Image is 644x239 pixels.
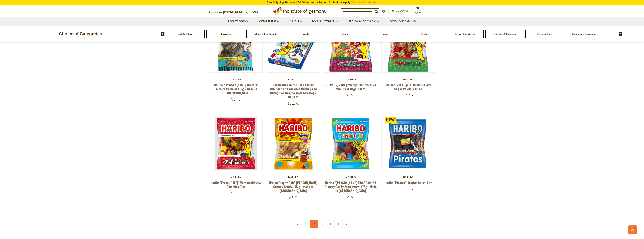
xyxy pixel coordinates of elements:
span: $7.95 [346,93,356,97]
a: 5 [334,220,342,228]
span: $4.45 [403,93,413,97]
a: Condiments, Seasonings [572,33,596,35]
a: Download Catalog [389,20,416,24]
a: Click here for details. [351,1,377,4]
a: [PERSON_NAME] "Merry Christmas" 24 Mini Treat Bags, 8.8 oz [325,83,376,91]
span: $4.45 [231,190,241,195]
a: 3 [318,220,326,228]
img: Haribo [267,19,320,72]
a: Haribo "Frohe [DATE]" Marshmallows & Gummies, 7 oz [211,180,261,189]
img: next arrow [619,32,622,36]
button: $0.00 [412,7,424,16]
img: Haribo [324,19,377,72]
a: 1 [302,220,310,228]
img: Haribo [267,117,320,170]
a: Haribo "Happy Cola" [PERSON_NAME] Gummy Candy, 175 g - made in [GEOGRAPHIC_DATA] [269,180,318,193]
p: Questions? [209,10,251,15]
img: Haribo [324,117,377,170]
a: [PHONE_NUMBER] [223,10,248,14]
div: Haribo [381,78,435,81]
span: $32.95 [287,101,299,105]
img: Haribo [382,117,435,170]
a: 4 [326,220,334,228]
a: Breads [302,33,309,35]
a: Cereal [382,33,388,35]
a: Baking, Cakes, Desserts [254,33,277,35]
a: Beverages [220,33,231,35]
span: $3.95 [288,195,298,199]
a: Haribo "[PERSON_NAME] Tüte" Colorful Gummy Candy Assortment, 175g - Made in [GEOGRAPHIC_DATA] [325,180,377,193]
div: Haribo [381,176,435,179]
span: $3.95 [231,97,241,102]
div: Haribo [324,78,378,81]
a: On Sale [289,20,302,24]
span: Account [396,9,408,12]
a: Haribo "Perl Kugeln" Gummies with Sugar Pearls, 7.05 oz [385,83,432,91]
div: Haribo [209,176,263,179]
a: Food By Category [312,20,338,24]
a: Back to School [228,20,249,24]
span: $3.95 [346,195,356,199]
a: Haribo Glow in the Dark Advent Calendar with Assorted Gummy and Chewy Candies, 24 Treat Size Bags... [270,83,317,99]
a: Haribo "[PERSON_NAME] Brezeln" Licorice Pretzels 175g - made in [GEOGRAPHIC_DATA] [214,83,258,95]
div: Haribo [324,176,378,179]
a: Food By Category [177,33,195,35]
a: Chocolate & Marzipan [493,33,516,35]
span: $3.95 [403,187,413,191]
span: $0.00 [415,12,422,15]
img: Haribo [209,19,263,72]
a: Cookies [421,33,429,35]
a: Cheese & Dairy [537,33,552,35]
div: Haribo [209,78,263,81]
a: Candy [342,33,348,35]
a: Haribo "Piratos" Licorice Coins, 7 oz [385,180,432,185]
a: Seasons & Occasions [349,20,379,24]
img: Haribo [209,117,263,170]
img: previous arrow [161,32,165,36]
a: Account [392,9,408,13]
img: Haribo [382,19,435,72]
div: Haribo [267,176,320,179]
a: 2 [310,220,318,228]
a: Oktoberfest [259,20,279,24]
a: Coffee, Cocoa & Tea [455,33,475,35]
div: Haribo [267,78,320,81]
